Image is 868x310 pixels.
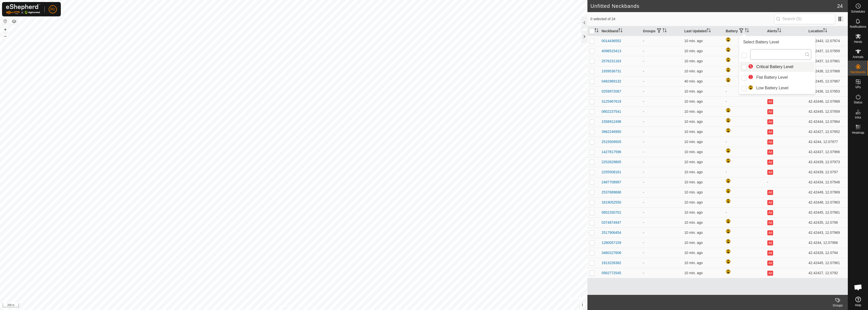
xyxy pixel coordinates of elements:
[684,120,703,124] span: Oct 3, 2025, 5:04 PM
[602,139,621,145] div: 2515509505
[806,177,848,187] td: 42.42434, 12.07948
[602,109,621,114] div: 0802237541
[641,217,682,228] td: -
[641,207,682,217] td: -
[684,220,703,224] span: Oct 3, 2025, 5:04 PM
[806,238,848,248] td: 42.4244, 12.07966
[641,147,682,157] td: -
[641,36,682,46] td: -
[6,4,40,14] img: Gallagher Logo
[684,251,703,255] span: Oct 3, 2025, 5:04 PM
[684,170,703,174] span: Oct 3, 2025, 5:04 PM
[684,241,703,245] span: Oct 3, 2025, 5:04 PM
[740,72,814,82] li: Flat Battery Level
[580,302,585,308] button: i
[299,303,314,308] a: Contact Us
[767,99,773,104] button: Ad
[724,207,765,217] td: -
[684,261,703,265] span: Oct 3, 2025, 5:04 PM
[602,210,621,215] div: 0852330701
[582,303,583,307] span: i
[855,116,861,119] span: Infra
[767,160,773,165] button: Ad
[806,66,848,76] td: 42.42438, 12.07968
[767,190,773,195] button: Ad
[767,150,773,155] button: Ad
[806,117,848,127] td: 42.42444, 12.07964
[684,79,703,83] span: Oct 3, 2025, 4:34 PM
[602,99,621,104] div: 3125967619
[806,167,848,177] td: 42.42439, 12.0797
[600,26,641,36] th: Neckband
[602,159,621,165] div: 2252629805
[767,261,773,266] button: Ad
[765,26,806,36] th: Alerts
[850,25,866,28] span: Notifications
[2,26,8,33] button: +
[724,86,765,96] td: -
[806,248,848,258] td: 42.42428, 12.0794
[806,228,848,238] td: 42.42443, 12.07969
[806,86,848,96] td: 42.42436, 12.07953
[707,29,711,33] p-sorticon: Activate to sort
[853,55,863,59] span: Animals
[837,2,843,10] span: 24
[684,69,703,73] span: Oct 3, 2025, 5:04 PM
[2,33,8,39] button: –
[684,130,703,134] span: Oct 3, 2025, 5:04 PM
[641,127,682,137] td: -
[851,280,866,295] div: Aprire la chat
[684,200,703,204] span: Oct 3, 2025, 5:04 PM
[684,210,703,214] span: Oct 3, 2025, 5:04 PM
[855,86,861,89] span: VPs
[682,26,724,36] th: Last Updated
[745,29,749,33] p-sorticon: Activate to sort
[806,268,848,278] td: 42.42427, 12.0792
[854,101,862,104] span: Status
[684,59,703,63] span: Oct 3, 2025, 5:04 PM
[602,170,621,175] div: 2255508161
[684,39,703,43] span: Oct 3, 2025, 5:04 PM
[765,177,806,187] td: -
[590,3,837,9] h2: Unfitted Neckbands
[767,210,773,215] button: Ad
[767,200,773,205] button: Ad
[806,36,848,46] td: 42.42443, 12.07974
[641,157,682,167] td: -
[641,26,682,36] th: Groups
[806,106,848,117] td: 42.42445, 12.07959
[767,119,773,124] button: Ad
[806,26,848,36] th: Location
[641,248,682,258] td: -
[724,137,765,147] td: -
[684,109,703,114] span: Oct 3, 2025, 5:04 PM
[684,150,703,154] span: Oct 3, 2025, 5:04 PM
[641,177,682,187] td: -
[684,140,703,144] span: Oct 3, 2025, 5:04 PM
[602,48,621,54] div: 4096515413
[806,187,848,197] td: 42.42449, 12.07969
[740,37,814,47] div: Select Battery Level
[602,240,621,245] div: 1280057159
[641,258,682,268] td: -
[641,96,682,106] td: -
[641,76,682,86] td: -
[748,74,788,80] span: Flat Battery Level
[602,190,621,195] div: 2537689666
[684,89,703,93] span: Oct 3, 2025, 5:04 PM
[641,56,682,66] td: -
[767,271,773,276] button: Ad
[806,207,848,217] td: 42.42445, 12.07981
[806,56,848,66] td: 42.42437, 12.07961
[602,230,621,235] div: 2517906454
[641,137,682,147] td: -
[602,260,621,266] div: 1913226362
[594,29,599,33] p-sorticon: Activate to sort
[684,190,703,194] span: Oct 3, 2025, 5:04 PM
[767,170,773,175] button: Ad
[641,106,682,117] td: -
[724,26,765,36] th: Battery
[767,240,773,245] button: Ad
[641,46,682,56] td: -
[274,303,293,308] a: Privacy Policy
